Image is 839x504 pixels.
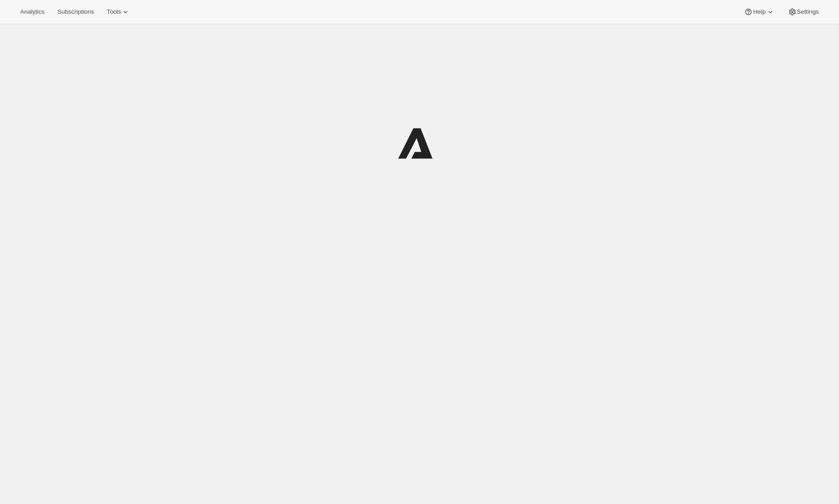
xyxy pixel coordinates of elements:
button: Tools [101,5,135,18]
span: Help [753,8,765,16]
span: Subscriptions [57,8,94,16]
span: Settings [797,8,819,16]
button: Analytics [15,5,50,18]
button: Settings [782,5,824,18]
button: Help [738,5,780,18]
span: Analytics [20,8,44,16]
button: Subscriptions [52,5,99,18]
span: Tools [107,8,121,16]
